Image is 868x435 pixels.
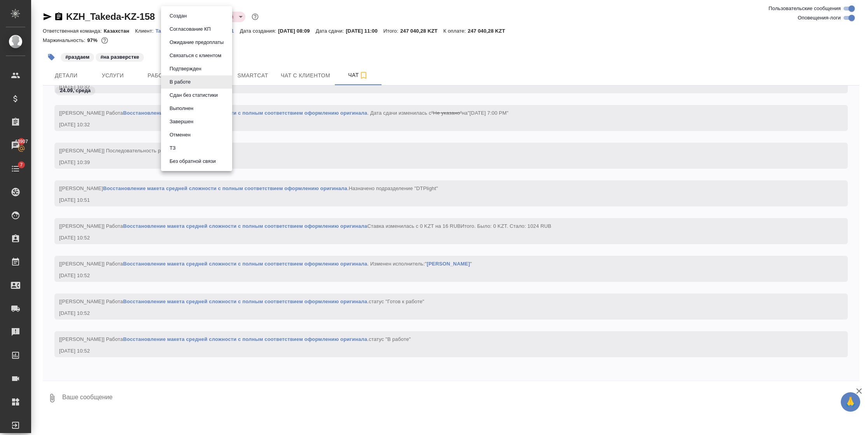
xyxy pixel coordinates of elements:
[167,104,196,113] button: Выполнен
[167,157,218,166] button: Без обратной связи
[167,51,224,60] button: Связаться с клиентом
[167,144,178,152] button: ТЗ
[167,12,189,20] button: Создан
[167,65,204,73] button: Подтвержден
[167,131,193,139] button: Отменен
[167,117,196,126] button: Завершен
[167,38,226,47] button: Ожидание предоплаты
[167,91,220,100] button: Сдан без статистики
[167,25,213,33] button: Согласование КП
[167,78,193,86] button: В работе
